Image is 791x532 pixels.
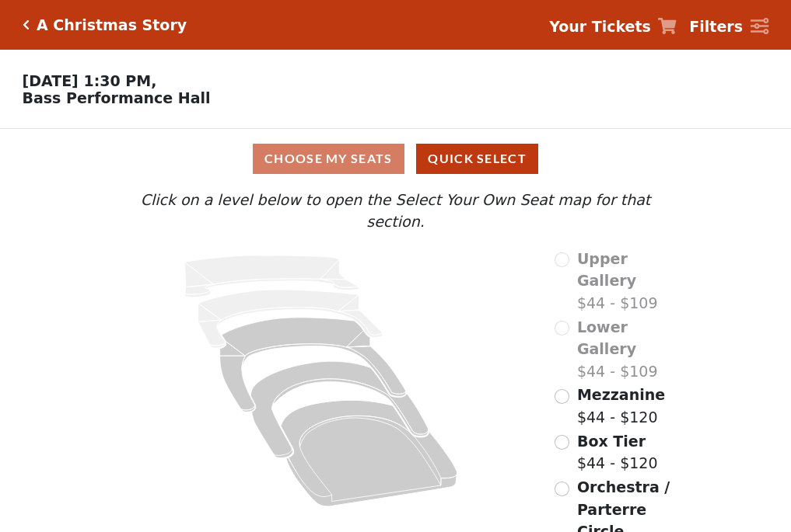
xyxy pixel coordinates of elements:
[110,189,681,233] p: Click on a level below to open the Select Your Own Seat map for that section.
[577,386,665,403] span: Mezzanine
[577,250,636,290] span: Upper Gallery
[549,18,651,35] strong: Your Tickets
[23,19,30,30] a: Click here to go back to filters
[198,290,383,348] path: Lower Gallery - Seats Available: 0
[577,318,636,358] span: Lower Gallery
[185,256,359,297] path: Upper Gallery - Seats Available: 0
[282,400,458,506] path: Orchestra / Parterre Circle - Seats Available: 165
[577,430,658,475] label: $44 - $120
[577,316,681,383] label: $44 - $109
[689,18,743,35] strong: Filters
[549,16,677,38] a: Your Tickets
[577,248,681,315] label: $44 - $109
[577,433,646,450] span: Box Tier
[416,144,538,174] button: Quick Select
[689,16,768,38] a: Filters
[577,384,665,428] label: $44 - $120
[37,16,187,34] h5: A Christmas Story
